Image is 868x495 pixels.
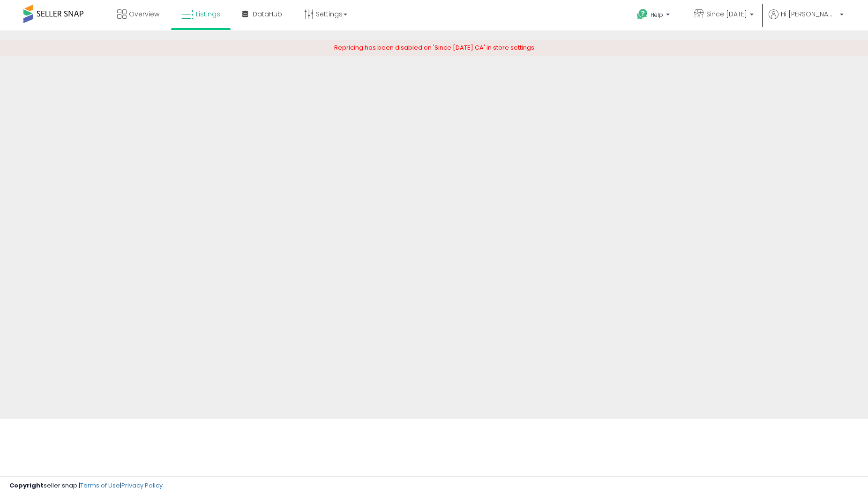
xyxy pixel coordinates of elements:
a: Help [629,1,679,30]
i: Get Help [636,8,648,20]
span: Hi [PERSON_NAME] [781,9,837,19]
a: Hi [PERSON_NAME] [769,9,844,30]
span: Overview [129,9,159,19]
span: Listings [196,9,220,19]
span: Since [DATE] [706,9,747,19]
span: DataHub [253,9,282,19]
span: Repricing has been disabled on 'Since [DATE] CA' in store settings [334,43,534,52]
span: Help [651,11,663,19]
